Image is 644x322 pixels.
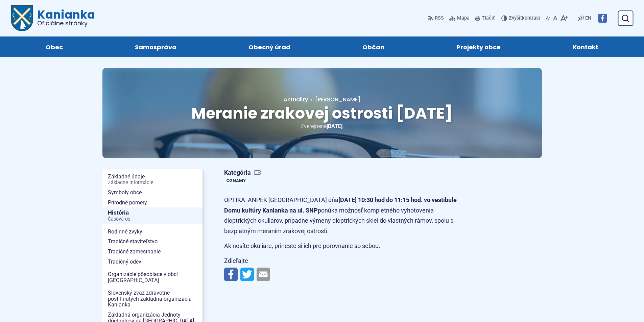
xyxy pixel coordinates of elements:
[102,247,202,257] a: Tradičné zamestnanie
[224,256,464,266] p: Zdieľajte
[474,11,496,25] button: Tlačiť
[224,268,238,281] img: Zdieľať na Facebooku
[284,96,308,103] a: Aktuality
[544,36,628,57] a: Kontakt
[108,227,197,237] span: Rodinné zvyky
[102,227,202,237] a: Rodinné zvyky
[362,36,384,57] span: Občan
[102,207,202,224] a: HistóriaČasová os
[224,196,457,214] strong: [DATE] 10:30 hod do 11:15 hod. vo vestibule Domu kultúry Kanianka na ul. SNP
[102,288,202,310] a: Slovenský zväz zdravotne postihnutých základná organizácia Kanianka
[102,257,202,267] a: Tradičný odev
[191,102,453,124] span: Meranie zrakovej ostrosti [DATE]
[102,269,202,285] a: Organizácie pôsobiace v obci [GEOGRAPHIC_DATA]
[598,14,607,23] img: Prejsť na Facebook stránku
[124,122,520,131] p: Zverejnené .
[327,123,342,129] span: [DATE]
[248,36,290,57] span: Obecný úrad
[224,169,262,177] span: Kategória
[428,11,445,25] a: RSS
[585,14,591,22] span: EN
[11,5,33,31] img: Prejsť na domovskú stránku
[308,96,360,103] a: [PERSON_NAME]
[501,11,542,25] button: Zvýšiťkontrast
[257,268,270,281] img: Zdieľať e-mailom
[33,9,95,26] span: Kanianka
[108,288,197,310] span: Slovenský zväz zdravotne postihnutých základná organizácia Kanianka
[333,36,414,57] a: Občan
[224,177,248,184] a: Oznamy
[427,36,530,57] a: Projekty obce
[457,14,470,22] span: Mapa
[105,36,206,57] a: Samospráva
[108,180,197,185] span: Základné informácie
[224,195,464,236] p: OPTIKA ANPEK [GEOGRAPHIC_DATA] dňa ponúka možnosť kompletného vyhotovenia dioptrických okuliarov,...
[509,16,540,21] span: kontrast
[102,172,202,188] a: Základné údajeZákladné informácie
[37,20,95,26] span: Oficiálne stránky
[108,207,197,224] span: História
[559,11,569,25] button: Zväčšiť veľkosť písma
[11,5,95,31] a: Logo Kanianka, prejsť na domovskú stránku.
[240,268,254,281] img: Zdieľať na Twitteri
[315,96,360,103] span: [PERSON_NAME]
[16,36,92,57] a: Obec
[46,36,63,57] span: Obec
[224,241,464,251] p: Ak nosíte okuliare, prineste si ich pre porovnanie so sebou.
[108,217,197,222] span: Časová os
[219,36,319,57] a: Obecný úrad
[108,247,197,257] span: Tradičné zamestnanie
[102,188,202,198] a: Symboly obce
[135,36,176,57] span: Samospráva
[108,237,197,247] span: Tradičné staviteľstvo
[108,188,197,198] span: Symboly obce
[509,15,522,21] span: Zvýšiť
[482,16,495,21] span: Tlačiť
[102,237,202,247] a: Tradičné staviteľstvo
[108,172,197,188] span: Základné údaje
[544,11,552,25] button: Zmenšiť veľkosť písma
[108,257,197,267] span: Tradičný odev
[456,36,501,57] span: Projekty obce
[552,11,559,25] button: Nastaviť pôvodnú veľkosť písma
[108,269,197,285] span: Organizácie pôsobiace v obci [GEOGRAPHIC_DATA]
[448,11,471,25] a: Mapa
[435,14,444,22] span: RSS
[573,36,598,57] span: Kontakt
[102,198,202,208] a: Prírodné pomery
[108,198,197,208] span: Prírodné pomery
[584,14,593,22] a: EN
